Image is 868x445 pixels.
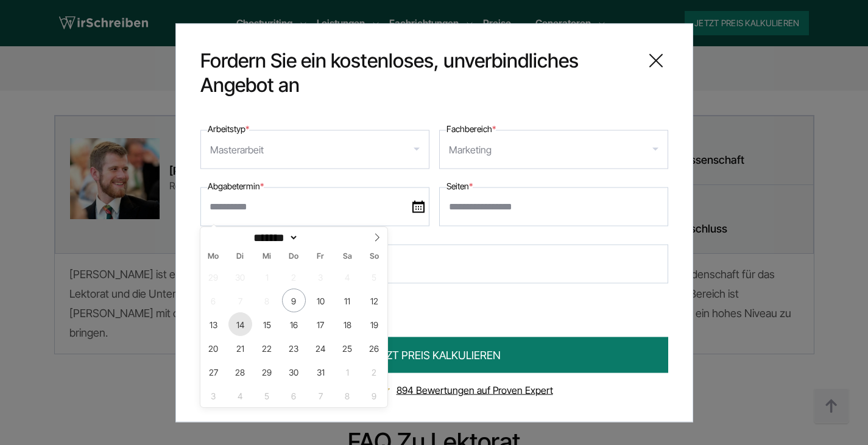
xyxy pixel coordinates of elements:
span: Oktober 2, 2025 [282,265,306,289]
span: Do [280,253,307,261]
span: November 5, 2025 [255,384,279,407]
span: Oktober 23, 2025 [282,336,306,360]
span: September 30, 2025 [228,265,252,289]
label: Fachbereich [446,121,496,136]
span: September 29, 2025 [202,265,225,289]
label: Abgabetermin [208,178,264,193]
span: November 1, 2025 [336,360,359,384]
span: So [361,253,387,261]
span: Oktober 26, 2025 [362,336,386,360]
span: Oktober 8, 2025 [255,289,279,312]
span: Oktober 17, 2025 [309,312,333,336]
span: Oktober 11, 2025 [336,289,359,312]
span: Oktober 6, 2025 [202,289,225,312]
span: Oktober 1, 2025 [255,265,279,289]
span: Oktober 16, 2025 [282,312,306,336]
div: Marketing [449,139,492,159]
span: Sa [334,253,361,261]
span: November 3, 2025 [202,384,225,407]
span: Mi [253,253,280,261]
span: Oktober 19, 2025 [362,312,386,336]
span: Oktober 22, 2025 [255,336,279,360]
span: Oktober 12, 2025 [362,289,386,312]
span: Oktober 10, 2025 [309,289,333,312]
span: Oktober 29, 2025 [255,360,279,384]
span: November 6, 2025 [282,384,306,407]
span: JETZT PREIS KALKULIEREN [368,346,501,363]
span: Oktober 4, 2025 [336,265,359,289]
span: Oktober 28, 2025 [228,360,252,384]
span: Fr [307,253,334,261]
span: November 4, 2025 [228,384,252,407]
span: Oktober 21, 2025 [228,336,252,360]
span: November 8, 2025 [336,384,359,407]
span: Di [227,253,253,261]
div: Masterarbeit [210,139,264,159]
span: Oktober 15, 2025 [255,312,279,336]
span: Fordern Sie ein kostenloses, unverbindliches Angebot an [200,48,634,97]
span: Oktober 27, 2025 [202,360,225,384]
a: 894 Bewertungen auf Proven Expert [397,384,553,396]
button: JETZT PREIS KALKULIEREN [200,337,668,373]
input: Year [298,231,339,244]
span: Oktober 3, 2025 [309,265,333,289]
span: November 2, 2025 [362,360,386,384]
span: Oktober 31, 2025 [309,360,333,384]
span: November 9, 2025 [362,384,386,407]
span: Oktober 20, 2025 [202,336,225,360]
input: date [200,187,429,226]
span: Oktober 13, 2025 [202,312,225,336]
span: Oktober 14, 2025 [228,312,252,336]
label: Seiten [446,178,473,193]
span: Oktober 9, 2025 [282,289,306,312]
span: Mo [200,253,227,261]
img: date [412,200,425,212]
select: Month [249,231,298,244]
span: Oktober 7, 2025 [228,289,252,312]
span: Oktober 18, 2025 [336,312,359,336]
span: Oktober 24, 2025 [309,336,333,360]
label: Arbeitstyp [208,121,249,136]
span: November 7, 2025 [309,384,333,407]
span: Oktober 25, 2025 [336,336,359,360]
span: Oktober 30, 2025 [282,360,306,384]
span: Oktober 5, 2025 [362,265,386,289]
